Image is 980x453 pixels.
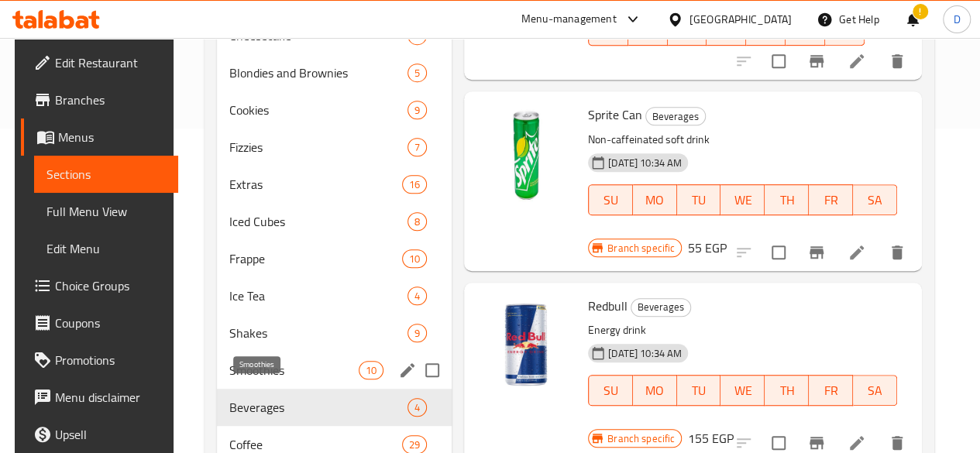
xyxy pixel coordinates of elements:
[727,379,758,402] span: WE
[229,398,407,417] span: Beverages
[217,129,452,166] div: Fizzies7
[727,189,758,211] span: WE
[689,11,792,28] div: [GEOGRAPHIC_DATA]
[645,107,706,125] div: Beverages
[407,138,427,156] div: items
[217,277,452,314] div: Ice Tea4
[58,128,166,146] span: Menus
[674,19,701,42] span: TU
[402,249,427,268] div: items
[403,177,426,192] span: 16
[631,298,690,316] span: Beverages
[217,166,452,203] div: Extras16
[217,203,452,240] div: Iced Cubes8
[34,156,178,193] a: Sections
[713,19,740,42] span: WE
[55,388,166,407] span: Menu disclaimer
[634,19,662,42] span: MO
[853,184,897,215] button: SA
[752,19,779,42] span: TH
[217,54,452,91] div: Blondies and Brownies5
[21,379,178,416] a: Menu disclaimer
[407,101,427,119] div: items
[359,361,383,379] div: items
[688,427,734,449] h6: 155 EGP
[588,184,633,215] button: SU
[762,45,795,77] span: Select to update
[403,252,426,266] span: 10
[720,184,765,215] button: WE
[229,324,407,342] div: Shakes
[771,189,803,211] span: TH
[798,43,835,80] button: Branch-specific-item
[21,267,178,304] a: Choice Groups
[646,108,705,125] span: Beverages
[859,379,891,402] span: SA
[809,375,853,406] button: FR
[396,359,419,382] button: edit
[55,276,166,295] span: Choice Groups
[639,379,671,402] span: MO
[46,165,166,184] span: Sections
[217,91,452,129] div: Cookies9
[407,324,427,342] div: items
[765,375,809,406] button: TH
[407,287,427,305] div: items
[359,363,383,378] span: 10
[521,10,617,29] div: Menu-management
[217,352,452,389] div: Smoothies10edit
[408,66,426,81] span: 5
[595,189,627,211] span: SU
[408,400,426,415] span: 4
[408,326,426,341] span: 9
[633,375,677,406] button: MO
[792,19,819,42] span: FR
[402,175,427,194] div: items
[859,189,891,211] span: SA
[688,237,727,259] h6: 55 EGP
[46,239,166,258] span: Edit Menu
[55,425,166,444] span: Upsell
[229,63,407,82] span: Blondies and Brownies
[407,398,427,417] div: items
[408,140,426,155] span: 7
[815,379,847,402] span: FR
[55,314,166,332] span: Coupons
[683,189,715,211] span: TU
[403,438,426,452] span: 29
[683,379,715,402] span: TU
[217,314,452,352] div: Shakes9
[848,434,866,452] a: Edit menu item
[55,351,166,369] span: Promotions
[853,375,897,406] button: SA
[601,431,681,446] span: Branch specific
[765,184,809,215] button: TH
[229,249,402,268] span: Frappe
[848,52,866,70] a: Edit menu item
[639,189,671,211] span: MO
[229,138,407,156] span: Fizzies
[588,321,897,340] p: Energy drink
[217,240,452,277] div: Frappe10
[408,289,426,304] span: 4
[798,234,835,271] button: Branch-specific-item
[21,44,178,81] a: Edit Restaurant
[595,19,622,42] span: SU
[229,101,407,119] span: Cookies
[588,375,633,406] button: SU
[408,214,426,229] span: 8
[229,212,407,231] span: Iced Cubes
[848,243,866,262] a: Edit menu item
[229,175,402,194] span: Extras
[21,81,178,118] a: Branches
[595,379,627,402] span: SU
[762,236,795,269] span: Select to update
[21,304,178,341] a: Coupons
[879,234,916,271] button: delete
[408,103,426,118] span: 9
[476,104,576,203] img: Sprite Can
